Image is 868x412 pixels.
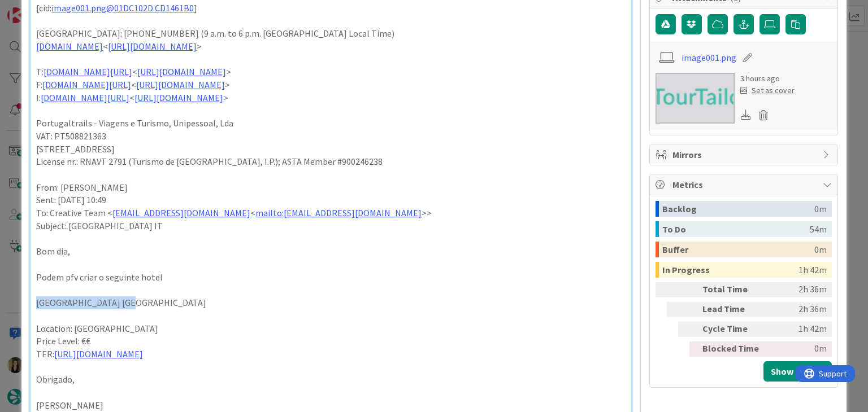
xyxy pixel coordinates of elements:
a: [DOMAIN_NAME][URL] [42,79,131,90]
span: Mirrors [672,148,817,161]
p: F: < > [36,78,625,91]
p: From: [PERSON_NAME] [36,181,625,194]
a: [EMAIL_ADDRESS][DOMAIN_NAME] [112,207,250,218]
p: Price Level: €€ [36,335,625,348]
div: 2h 36m [769,282,827,297]
span: Metrics [672,178,817,191]
div: 0m [814,201,827,217]
p: Location: [GEOGRAPHIC_DATA] [36,322,625,335]
p: T: < > [36,65,625,78]
div: Backlog [662,201,814,217]
div: Blocked Time [702,341,765,357]
a: image001.png@01DC102D.CD1461B0 [51,2,194,14]
div: 1h 42m [798,262,827,278]
div: Total Time [702,282,765,297]
a: [DOMAIN_NAME][URL] [41,92,129,103]
div: 1h 42m [769,322,827,337]
div: Set as cover [740,85,795,97]
a: image001.png [682,51,736,64]
a: [URL][DOMAIN_NAME] [54,348,143,360]
p: [GEOGRAPHIC_DATA] [GEOGRAPHIC_DATA] [36,296,625,309]
p: TER: [36,348,625,361]
a: [URL][DOMAIN_NAME] [134,92,223,103]
p: To: Creative Team < < >> [36,207,625,220]
a: mailto:[EMAIL_ADDRESS][DOMAIN_NAME] [255,207,422,218]
span: Support [24,2,51,15]
div: In Progress [662,262,798,278]
p: Bom dia, [36,245,625,258]
p: [PERSON_NAME] [36,399,625,412]
a: [URL][DOMAIN_NAME] [136,79,225,90]
p: Podem pfv criar o seguinte hotel [36,271,625,284]
div: Download [740,108,753,122]
div: Cycle Time [702,322,765,337]
p: < > [36,40,625,53]
div: 0m [769,341,827,357]
p: [cid: ] [36,2,625,15]
div: To Do [662,221,810,237]
a: [URL][DOMAIN_NAME] [108,41,197,52]
div: Buffer [662,242,814,257]
p: Portugaltrails - Viagens e Turismo, Unipessoal, Lda [36,117,625,130]
p: Obrigado, [36,373,625,386]
div: Lead Time [702,302,765,317]
p: Subject: [GEOGRAPHIC_DATA] IT [36,220,625,233]
p: License nr.: RNAVT 2791 (Turismo de [GEOGRAPHIC_DATA], I.P.); ASTA Member #900246238 [36,155,625,168]
div: 2h 36m [769,302,827,317]
p: [STREET_ADDRESS] [36,143,625,156]
button: Show Details [763,361,832,382]
p: [GEOGRAPHIC_DATA]: [PHONE_NUMBER] (9 a.m. to 6 p.m. [GEOGRAPHIC_DATA] Local Time) [36,27,625,40]
a: [URL][DOMAIN_NAME] [137,66,226,77]
div: 0m [814,242,827,257]
p: I: < > [36,91,625,104]
p: VAT: PT508821363 [36,130,625,143]
div: 3 hours ago [740,73,795,85]
div: 54m [810,221,827,237]
p: Sent: [DATE] 10:49 [36,194,625,207]
a: [DOMAIN_NAME][URL] [44,66,132,77]
a: [DOMAIN_NAME] [36,41,103,52]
